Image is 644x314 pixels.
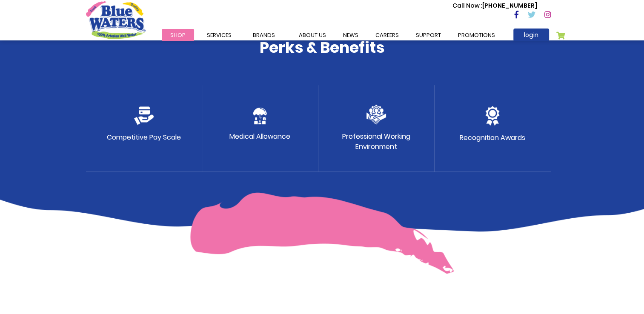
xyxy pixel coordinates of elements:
span: Shop [170,31,186,39]
a: store logo [86,1,146,39]
img: team.png [366,105,386,124]
a: login [513,29,549,41]
p: Professional Working Environment [342,131,410,152]
a: News [335,29,367,41]
img: credit-card.png [134,106,154,125]
span: Brands [253,31,275,39]
p: Competitive Pay Scale [107,132,181,143]
a: careers [367,29,407,41]
a: about us [290,29,335,41]
img: medal.png [485,106,500,126]
a: support [407,29,449,41]
p: Medical Allowance [229,131,290,142]
span: Services [207,31,232,39]
p: [PHONE_NUMBER] [452,1,537,10]
a: Promotions [449,29,504,41]
span: Call Now : [452,1,482,10]
img: benefit-pink-curve.png [190,192,454,274]
p: Recognition Awards [460,133,525,143]
img: protect.png [253,108,267,124]
h4: Perks & Benefits [86,38,558,57]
